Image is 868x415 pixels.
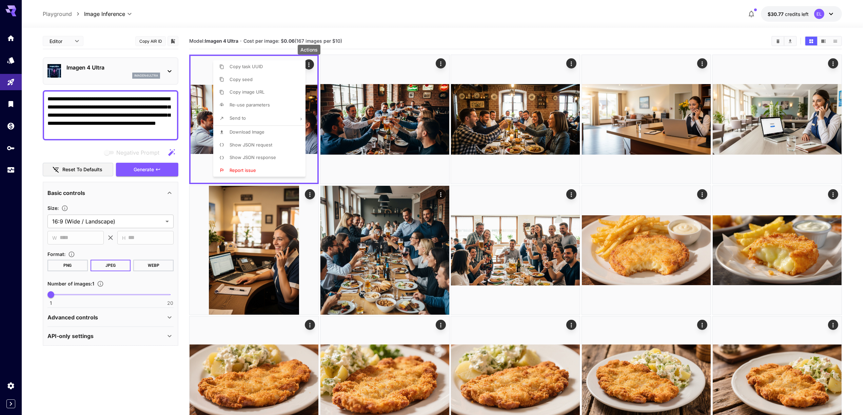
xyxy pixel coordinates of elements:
[230,77,253,82] span: Copy seed
[230,167,256,173] span: Report issue
[230,142,272,147] span: Show JSON request
[230,129,264,135] span: Download Image
[230,89,264,95] span: Copy image URL
[230,64,263,69] span: Copy task UUID
[230,155,276,160] span: Show JSON response
[230,102,270,107] span: Re-use parameters
[298,45,320,55] div: Actions
[230,115,246,121] span: Send to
